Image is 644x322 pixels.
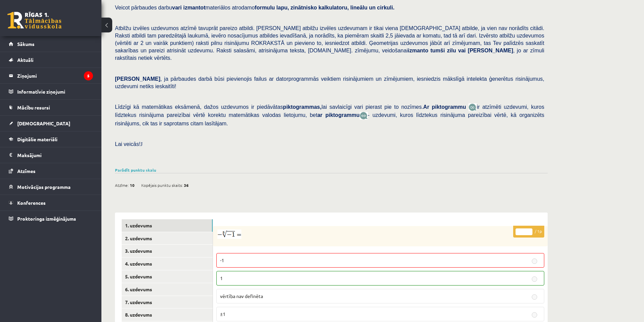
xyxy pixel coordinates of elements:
[220,275,223,281] span: 1
[317,112,360,118] b: ar piktogrammu
[9,52,93,68] a: Aktuāli
[17,136,57,142] span: Digitālie materiāli
[115,180,129,190] span: Atzīme:
[7,12,62,29] a: Rīgas 1. Tālmācības vidusskola
[17,104,50,110] span: Mācību resursi
[141,180,183,190] span: Kopējais punktu skaits:
[9,179,93,195] a: Motivācijas programma
[115,104,469,110] span: Līdzīgi kā matemātikas eksāmenā, dažos uzdevumos ir piedāvātas lai savlaicīgi vari pierast pie to...
[172,5,206,10] b: vari izmantot
[283,104,321,110] b: piktogrammas,
[430,48,513,53] b: tumši zilu vai [PERSON_NAME]
[217,229,241,239] img: i1X04pCsFdAAAAAElFTkSuQmCC
[115,112,544,126] span: - uzdevumi, kuros līdztekus risinājuma pareizībai vērtē, kā organizēts risinājums, cik tas ir sap...
[17,184,71,190] span: Motivācijas programma
[122,308,213,321] a: 8. uzdevums
[9,131,93,147] a: Digitālie materiāli
[184,180,189,190] span: 36
[513,226,544,238] p: / 1p
[360,112,368,120] img: wKvN42sLe3LLwAAAABJRU5ErkJggg==
[9,163,93,179] a: Atzīmes
[17,168,35,174] span: Atzīmes
[17,41,34,47] span: Sākums
[9,147,93,163] a: Maksājumi
[115,76,160,82] span: [PERSON_NAME]
[122,219,213,232] a: 1. uzdevums
[122,232,213,245] a: 2. uzdevums
[115,5,395,10] span: Veicot pārbaudes darbu materiālos atrodamo
[17,68,93,83] legend: Ziņojumi
[532,276,537,282] input: 1
[423,104,466,110] b: Ar piktogrammu
[9,68,93,83] a: Ziņojumi5
[122,257,213,270] a: 4. uzdevums
[141,141,143,147] span: J
[130,180,135,190] span: 10
[220,293,263,299] span: vērtība nav definēta
[115,167,156,173] a: Parādīt punktu skalu
[408,48,428,53] b: izmanto
[9,116,93,131] a: [DEMOGRAPHIC_DATA]
[17,200,46,206] span: Konferences
[220,257,224,263] span: -1
[9,211,93,226] a: Proktoringa izmēģinājums
[115,141,141,147] span: Lai veicās!
[220,311,225,317] span: ±1
[532,258,537,264] input: -1
[9,195,93,210] a: Konferences
[17,216,76,222] span: Proktoringa izmēģinājums
[115,25,544,61] span: Atbilžu izvēles uzdevumos atzīmē tavuprāt pareizo atbildi. [PERSON_NAME] atbilžu izvēles uzdevuma...
[532,294,537,300] input: vērtība nav definēta
[17,57,33,63] span: Aktuāli
[532,312,537,318] input: ±1
[17,120,70,126] span: [DEMOGRAPHIC_DATA]
[122,270,213,283] a: 5. uzdevums
[17,147,93,163] legend: Maksājumi
[469,103,477,111] img: JfuEzvunn4EvwAAAAASUVORK5CYII=
[17,84,93,99] legend: Informatīvie ziņojumi
[9,100,93,115] a: Mācību resursi
[122,283,213,296] a: 6. uzdevums
[9,36,93,52] a: Sākums
[9,84,93,99] a: Informatīvie ziņojumi
[122,296,213,308] a: 7. uzdevums
[115,76,544,89] span: , ja pārbaudes darbā būsi pievienojis failus ar datorprogrammās veiktiem risinājumiem un zīmējumi...
[255,5,395,10] b: formulu lapu, zinātnisko kalkulatoru, lineālu un cirkuli.
[84,71,93,80] i: 5
[122,245,213,257] a: 3. uzdevums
